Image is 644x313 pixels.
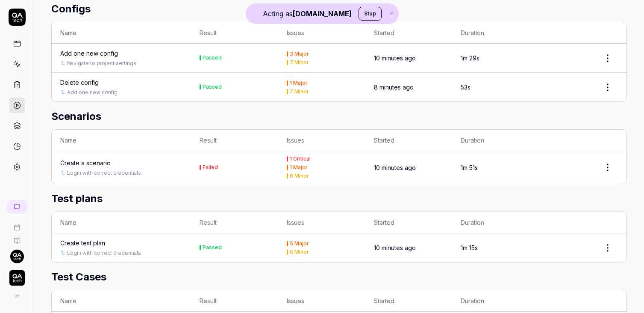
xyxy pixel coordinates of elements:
div: Failed [203,165,218,170]
th: Started [365,212,453,233]
a: New conversation [7,200,27,214]
h2: Test plans [51,191,627,206]
th: Duration [452,130,539,151]
th: Issues [278,212,365,233]
h2: Configs [51,1,627,17]
div: 6 Minor [290,250,309,255]
th: Started [365,22,453,44]
time: 10 minutes ago [374,54,416,62]
th: Result [191,212,278,233]
th: Name [52,130,191,151]
th: Started [365,130,453,151]
div: Passed [203,84,222,89]
th: Name [52,22,191,44]
h2: Test Cases [51,269,627,285]
th: Duration [452,22,539,44]
div: Passed [203,245,222,250]
th: Name [52,212,191,233]
div: 7 Minor [290,60,309,65]
th: Duration [452,290,539,312]
div: 6 Minor [290,173,309,179]
th: Result [191,130,278,151]
th: Started [365,290,453,312]
a: Documentation [3,231,30,244]
a: Book a call with us [3,217,30,231]
button: QA Tech Logo [3,263,30,287]
button: Failed [200,163,218,172]
th: Name [52,290,191,312]
th: Duration [452,212,539,233]
a: Create test plan [60,238,105,247]
div: 1 Critical [290,156,311,161]
th: Result [191,22,278,44]
div: 7 Minor [290,89,309,94]
img: QA Tech Logo [9,270,25,286]
img: 7ccf6c19-61ad-4a6c-8811-018b02a1b829.jpg [10,250,24,263]
a: Add one new config [60,49,118,58]
a: Login with correct credentials [67,249,141,257]
h2: Scenarios [51,109,627,124]
a: Navigate to project settings [67,60,136,67]
time: 1m 51s [461,164,478,171]
th: Issues [278,22,365,44]
time: 8 minutes ago [374,83,414,91]
a: Login with correct credentials [67,169,141,177]
time: 53s [461,83,471,91]
time: 10 minutes ago [374,164,416,171]
div: Passed [203,55,222,60]
time: 10 minutes ago [374,244,416,251]
time: 1m 15s [461,244,478,251]
div: 1 Major [290,80,308,86]
button: Stop [359,7,382,21]
a: Create a scenario [60,158,111,167]
a: Add one new config [67,89,118,96]
a: Delete config [60,78,99,87]
div: 3 Major [290,51,309,57]
time: 1m 29s [461,54,479,62]
th: Result [191,290,278,312]
th: Issues [278,130,365,151]
th: Issues [278,290,365,312]
div: 5 Major [290,241,309,246]
div: 1 Major [290,165,308,170]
